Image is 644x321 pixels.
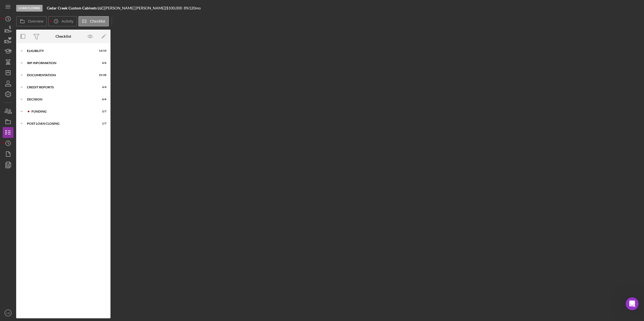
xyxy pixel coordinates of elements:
[97,98,106,101] div: 6 / 6
[97,61,106,65] div: 6 / 6
[47,6,103,10] b: Cedar Creek Custom Cabinets LLC
[27,98,93,101] div: Decision
[27,49,93,53] div: Eligiblity
[184,6,189,10] div: 8 %
[105,6,166,10] div: [PERSON_NAME] [PERSON_NAME] |
[626,297,639,310] iframe: Intercom live chat
[27,61,93,65] div: IRP Information
[27,122,93,125] div: POST LOAN CLOSING
[47,6,105,10] div: |
[56,34,71,39] div: Checklist
[16,5,43,12] div: Loan Closing
[90,19,105,23] label: Checklist
[166,6,184,10] div: $100,000
[97,110,106,113] div: 2 / 7
[61,19,73,23] label: Activity
[6,312,10,315] text: LM
[97,86,106,89] div: 4 / 4
[97,122,106,125] div: 1 / 7
[78,16,109,26] button: Checklist
[28,19,43,23] label: Overview
[3,308,13,318] button: LM
[97,74,106,77] div: 25 / 28
[16,16,47,26] button: Overview
[27,86,93,89] div: credit reports
[32,110,93,113] div: Funding
[189,6,201,10] div: 120 mo
[27,74,93,77] div: Documentation
[48,16,77,26] button: Activity
[97,49,106,53] div: 14 / 19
